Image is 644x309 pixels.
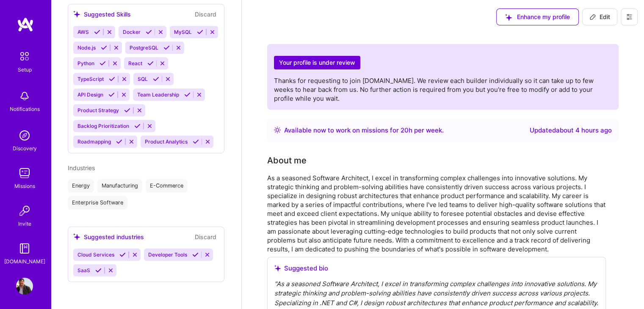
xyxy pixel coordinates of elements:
span: Developer Tools [148,251,187,258]
i: Accept [124,107,130,113]
span: Cloud Services [77,251,114,258]
i: Reject [106,29,113,35]
span: Product Analytics [145,138,188,145]
div: [DOMAIN_NAME] [4,257,45,266]
i: Accept [108,91,115,98]
i: Reject [136,107,143,113]
img: guide book [16,240,33,257]
span: SaaS [77,267,90,273]
i: Reject [196,91,202,98]
i: Reject [113,44,119,51]
img: setup [16,47,33,65]
div: Suggested industries [73,232,144,241]
i: Accept [101,44,107,51]
i: Accept [119,251,126,258]
span: MySQL [174,29,192,35]
div: Suggested Skills [73,10,131,19]
i: Accept [100,60,106,66]
img: User Avatar [16,278,33,295]
button: Discard [192,232,219,242]
i: Accept [94,29,100,35]
img: discovery [16,127,33,144]
img: Invite [16,202,33,219]
span: Edit [589,13,610,21]
i: Reject [128,138,135,145]
i: Reject [146,123,153,129]
i: Reject [205,138,211,145]
i: Reject [121,91,127,98]
span: API Design [77,91,103,98]
i: Reject [165,76,171,82]
span: SQL [138,76,148,82]
i: Accept [153,76,159,82]
div: E-Commerce [146,179,188,193]
span: Thanks for requesting to join [DOMAIN_NAME]. We review each builder individually so it can take u... [274,77,594,102]
div: Missions [14,182,35,190]
span: Backlog Prioritization [77,123,129,129]
div: Energy [68,179,94,193]
i: Reject [159,60,166,66]
div: Available now to work on missions for h per week . [284,125,444,135]
i: icon SuggestedTeams [274,265,281,271]
div: About me [267,154,307,167]
i: Reject [112,60,118,66]
div: Setup [18,65,32,74]
span: 20 [401,126,409,134]
div: Enterprise Software [68,196,127,210]
i: Reject [204,251,210,258]
i: Accept [147,60,154,66]
i: Reject [121,76,127,82]
i: Accept [146,29,152,35]
i: Accept [193,138,199,145]
i: icon SuggestedTeams [73,233,80,240]
span: Node.js [77,44,96,51]
i: Accept [134,123,141,129]
span: AWS [77,29,89,35]
div: Invite [18,219,31,228]
img: teamwork [16,165,33,182]
span: Industries [68,164,95,171]
i: Reject [108,267,114,273]
div: As a seasoned Software Architect, I excel in transforming complex challenges into innovative solu... [267,174,606,254]
a: User Avatar [14,278,35,295]
img: Availability [274,127,281,133]
span: Roadmapping [77,138,111,145]
h2: Your profile is under review [274,56,360,70]
div: Notifications [10,105,40,113]
span: PostgreSQL [130,44,158,51]
button: Edit [582,8,617,25]
div: Suggested bio [274,264,599,273]
button: Discard [192,9,219,19]
i: Accept [109,76,115,82]
div: Updated about 4 hours ago [530,125,612,135]
i: Reject [175,44,182,51]
i: icon SuggestedTeams [73,11,80,18]
i: Accept [192,251,199,258]
span: TypeScript [77,76,104,82]
i: Accept [116,138,122,145]
span: Product Strategy [77,107,119,113]
div: Manufacturing [97,179,142,193]
i: Accept [163,44,170,51]
i: Accept [184,91,191,98]
div: Discovery [13,144,37,153]
span: Team Leadership [137,91,179,98]
i: Accept [95,267,102,273]
span: Docker [123,29,141,35]
img: bell [16,88,33,105]
i: Reject [158,29,164,35]
i: Accept [197,29,203,35]
img: logo [17,17,34,32]
i: Reject [209,29,216,35]
span: Python [77,60,94,66]
span: React [128,60,142,66]
i: Reject [132,251,138,258]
